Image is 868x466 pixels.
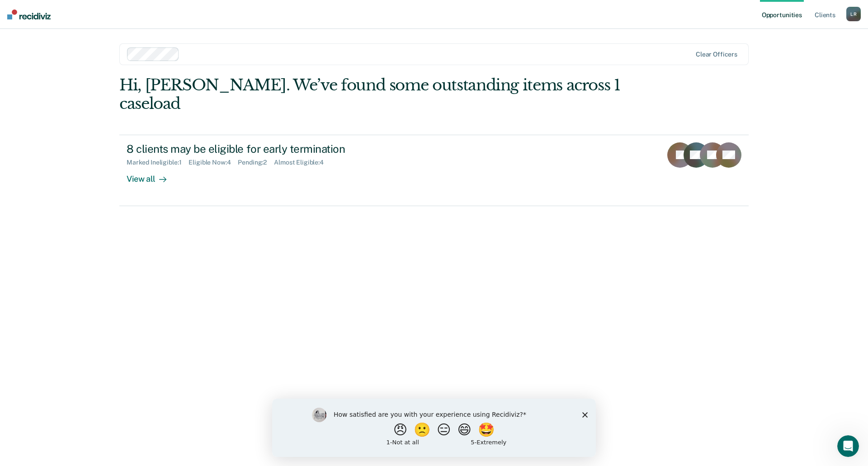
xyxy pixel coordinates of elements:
[846,7,861,21] button: LR
[696,51,737,58] div: Clear officers
[119,135,749,206] a: 8 clients may be eligible for early terminationMarked Ineligible:1Eligible Now:4Pending:2Almost E...
[837,435,859,457] iframe: Intercom live chat
[274,159,331,166] div: Almost Eligible : 4
[127,159,189,166] div: Marked Ineligible : 1
[127,166,177,184] div: View all
[846,7,861,21] div: L R
[127,142,444,155] div: 8 clients may be eligible for early termination
[238,159,274,166] div: Pending : 2
[272,399,596,457] iframe: Survey by Kim from Recidiviz
[7,9,51,19] img: Recidiviz
[189,159,238,166] div: Eligible Now : 4
[119,76,623,113] div: Hi, [PERSON_NAME]. We’ve found some outstanding items across 1 caseload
